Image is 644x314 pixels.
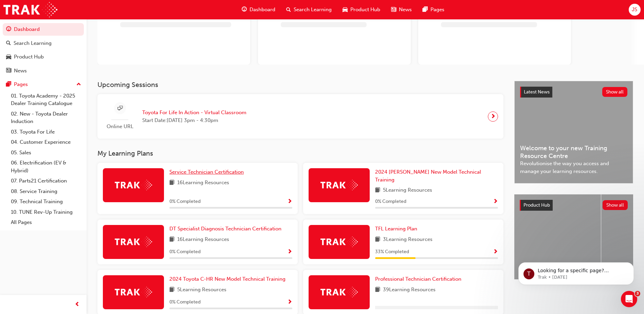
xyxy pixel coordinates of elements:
[375,276,461,282] span: Professional Technician Certification
[524,89,550,95] span: Latest News
[8,109,84,127] a: 02. New - Toyota Dealer Induction
[294,6,332,14] span: Search Learning
[6,54,11,60] span: car-icon
[391,5,396,14] span: news-icon
[3,23,84,36] a: Dashboard
[169,286,174,294] span: book-icon
[6,40,11,47] span: search-icon
[520,160,627,175] span: Revolutionise the way you access and manage your learning resources.
[14,39,52,47] div: Search Learning
[177,286,226,294] span: 5 Learning Resources
[6,68,11,74] span: news-icon
[375,198,406,206] span: 0 % Completed
[281,3,337,17] a: search-iconSearch Learning
[350,6,380,14] span: Product Hub
[169,276,286,282] span: 2024 Toyota C-HR New Model Technical Training
[3,22,84,78] button: DashboardSearch LearningProduct HubNews
[8,91,84,109] a: 01. Toyota Academy - 2025 Dealer Training Catalogue
[3,65,84,77] a: News
[117,104,123,113] span: sessionType_ONLINE_URL-icon
[3,51,84,63] a: Product Hub
[375,235,380,244] span: book-icon
[75,300,80,309] span: prev-icon
[115,287,152,297] img: Trak
[320,237,358,247] img: Trak
[603,200,628,210] button: Show all
[629,4,641,16] button: JS
[8,217,84,228] a: All Pages
[3,2,57,17] img: Trak
[286,5,291,14] span: search-icon
[508,248,644,296] iframe: Intercom notifications message
[383,286,436,294] span: 39 Learning Resources
[417,3,450,17] a: pages-iconPages
[14,67,27,75] div: News
[375,186,380,195] span: book-icon
[632,6,637,14] span: JS
[320,287,358,297] img: Trak
[169,235,174,244] span: book-icon
[375,168,498,184] a: 2024 [PERSON_NAME] New Model Technical Training
[383,186,432,195] span: 5 Learning Resources
[169,298,201,306] span: 0 % Completed
[3,78,84,91] button: Pages
[320,180,358,190] img: Trak
[8,176,84,186] a: 07. Parts21 Certification
[287,197,292,206] button: Show Progress
[430,6,444,14] span: Pages
[423,5,428,14] span: pages-icon
[236,3,281,17] a: guage-iconDashboard
[8,137,84,147] a: 04. Customer Experience
[287,199,292,205] span: Show Progress
[493,249,498,255] span: Show Progress
[386,3,417,17] a: news-iconNews
[635,291,640,296] span: 3
[169,198,201,206] span: 0 % Completed
[6,82,11,88] span: pages-icon
[343,5,348,14] span: car-icon
[103,123,137,130] span: Online URL
[523,202,550,208] span: Product Hub
[76,80,81,89] span: up-icon
[103,100,498,133] a: Online URLToyota For Life In Action - Virtual ClassroomStart Date:[DATE] 3pm - 4:30pm
[621,291,637,307] iframe: Intercom live chat
[514,194,601,279] a: 4x4 and Towing
[6,27,11,33] span: guage-icon
[8,196,84,207] a: 09. Technical Training
[169,179,174,187] span: book-icon
[8,186,84,197] a: 08. Service Training
[375,225,420,233] a: TFL Learning Plan
[375,286,380,294] span: book-icon
[169,248,201,256] span: 0 % Completed
[493,248,498,256] button: Show Progress
[142,117,246,124] span: Start Date: [DATE] 3pm - 4:30pm
[520,144,627,160] span: Welcome to your new Training Resource Centre
[493,197,498,206] button: Show Progress
[169,225,284,233] a: DT Specialist Diagnosis Technician Certification
[8,158,84,176] a: 06. Electrification (EV & Hybrid)
[375,275,464,283] a: Professional Technician Certification
[250,6,275,14] span: Dashboard
[14,81,28,88] div: Pages
[177,179,229,187] span: 16 Learning Resources
[520,200,628,211] a: Product HubShow all
[169,168,246,176] a: Service Technician Certification
[8,147,84,158] a: 05. Sales
[169,226,281,232] span: DT Specialist Diagnosis Technician Certification
[287,249,292,255] span: Show Progress
[287,298,292,307] button: Show Progress
[493,199,498,205] span: Show Progress
[142,109,246,117] span: Toyota For Life In Action - Virtual Classroom
[115,237,152,247] img: Trak
[8,127,84,137] a: 03. Toyota For Life
[169,169,244,175] span: Service Technician Certification
[14,53,44,61] div: Product Hub
[115,180,152,190] img: Trak
[97,150,503,157] h3: My Learning Plans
